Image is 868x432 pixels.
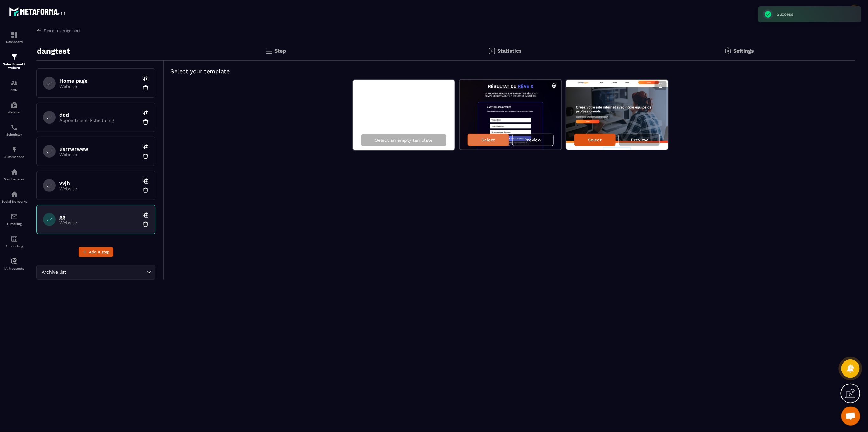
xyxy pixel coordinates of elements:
img: trash [142,119,149,125]
img: image [460,80,561,150]
img: trash [142,221,149,227]
img: image [566,80,668,150]
h6: gg [59,214,139,220]
p: Preview [524,137,541,142]
img: accountant [10,235,18,243]
p: Webinar [2,111,27,114]
p: Website [59,152,139,157]
img: formation [10,31,18,39]
p: Website [59,84,139,89]
p: E-mailing [2,222,27,226]
a: Mở cuộc trò chuyện [841,407,860,426]
p: Website [59,220,139,225]
img: automations [10,168,18,176]
img: formation [10,79,18,87]
img: email [10,213,18,220]
img: setting-gr.5f69749f.svg [724,47,732,55]
img: automations [10,101,18,109]
span: Archive list [40,269,68,276]
p: IA Prospects [2,267,27,270]
img: bars.0d591741.svg [265,47,273,55]
a: automationsautomationsMember area [2,163,27,186]
a: social-networksocial-networkSocial Networks [2,186,27,208]
p: Sales Funnel / Website [2,62,27,69]
input: Search for option [68,269,145,276]
img: arrow [36,28,42,33]
a: schedulerschedulerScheduler [2,119,27,141]
a: Funnel management [36,28,81,33]
h6: Home page [59,78,139,84]
p: Select [588,137,602,142]
img: formation [10,53,18,61]
p: Social Networks [2,200,27,203]
p: Select an empty template [375,138,432,143]
p: Statistics [497,48,522,54]
h6: vvjh [59,180,139,186]
h6: ddd [59,112,139,118]
p: Accounting [2,244,27,248]
p: CRM [2,88,27,92]
img: automations [10,146,18,154]
a: emailemailE-mailing [2,208,27,230]
img: trash [142,85,149,91]
p: Appointment Scheduling [59,118,139,123]
img: automations [10,257,18,265]
p: dangtest [37,45,70,57]
p: Dashboard [2,40,27,44]
a: automationsautomationsWebinar [2,97,27,119]
img: trash [142,187,149,193]
a: automationsautomationsAutomations [2,141,27,163]
p: Settings [734,48,754,54]
div: Search for option [36,265,155,280]
img: social-network [10,191,18,198]
span: Add a step [89,249,110,255]
button: Add a step [79,247,113,257]
a: accountantaccountantAccounting [2,230,27,253]
a: formationformationDashboard [2,26,27,48]
p: Automations [2,155,27,159]
img: trash [142,153,149,159]
h6: ưerrwrwew [59,146,139,152]
img: stats.20deebd0.svg [488,47,496,55]
h5: Select your template [170,67,849,76]
img: scheduler [10,124,18,131]
p: Website [59,186,139,191]
p: Step [274,48,286,54]
a: formationformationSales Funnel / Website [2,48,27,74]
p: Preview [631,137,648,142]
p: Scheduler [2,133,27,136]
p: Member area [2,177,27,181]
img: logo [9,6,66,17]
p: Select [482,137,495,142]
a: formationformationCRM [2,74,27,97]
